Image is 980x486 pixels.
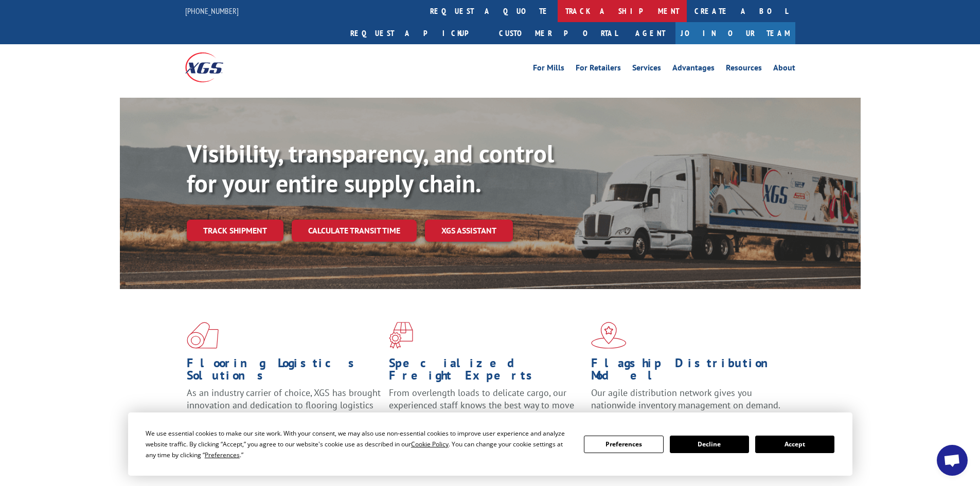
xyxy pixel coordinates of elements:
[425,220,513,242] a: XGS ASSISTANT
[670,436,749,453] button: Decline
[187,137,554,199] b: Visibility, transparency, and control for your entire supply chain.
[187,357,381,387] h1: Flooring Logistics Solutions
[576,64,621,75] a: For Retailers
[672,64,715,75] a: Advantages
[632,64,661,75] a: Services
[411,440,449,448] span: Cookie Policy
[773,64,795,75] a: About
[185,6,239,16] a: [PHONE_NUMBER]
[128,412,852,476] div: Cookie Consent Prompt
[187,220,283,241] a: Track shipment
[343,22,491,44] a: Request a pickup
[389,357,583,387] h1: Specialized Freight Experts
[584,436,663,453] button: Preferences
[389,387,583,433] p: From overlength loads to delicate cargo, our experienced staff knows the best way to move your fr...
[625,22,675,44] a: Agent
[292,220,417,242] a: Calculate transit time
[755,436,834,453] button: Accept
[389,322,413,349] img: xgs-icon-focused-on-flooring-red
[491,22,625,44] a: Customer Portal
[675,22,795,44] a: Join Our Team
[591,322,627,349] img: xgs-icon-flagship-distribution-model-red
[533,64,564,75] a: For Mills
[146,428,572,460] div: We use essential cookies to make our site work. With your consent, we may also use non-essential ...
[937,445,968,476] div: Open chat
[726,64,762,75] a: Resources
[591,357,786,387] h1: Flagship Distribution Model
[187,387,381,423] span: As an industry carrier of choice, XGS has brought innovation and dedication to flooring logistics...
[187,322,219,349] img: xgs-icon-total-supply-chain-intelligence-red
[205,451,240,459] span: Preferences
[591,387,780,411] span: Our agile distribution network gives you nationwide inventory management on demand.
